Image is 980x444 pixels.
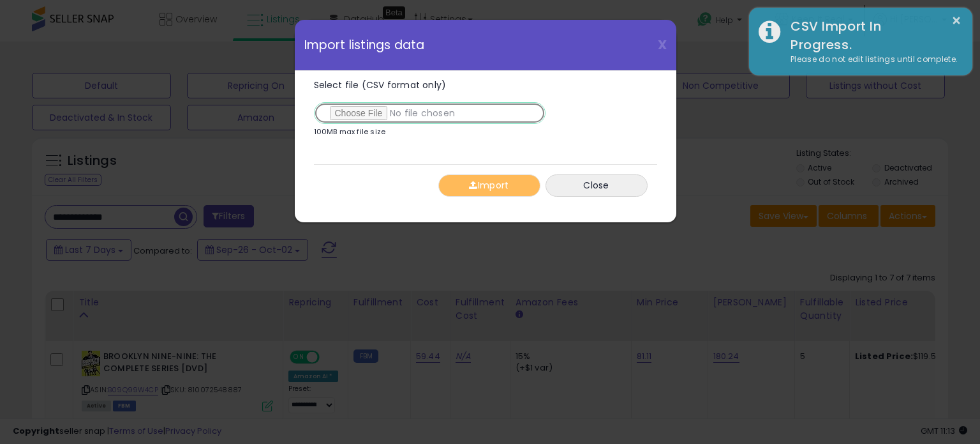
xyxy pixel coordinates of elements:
button: Import [438,174,540,197]
div: Please do not edit listings until complete. [781,54,963,66]
span: Import listings data [304,39,425,51]
p: 100MB max file size [314,128,386,135]
span: Select file (CSV format only) [314,79,447,91]
button: Close [546,174,648,197]
div: CSV Import In Progress. [781,17,963,54]
span: X [658,36,667,54]
button: × [951,13,961,29]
